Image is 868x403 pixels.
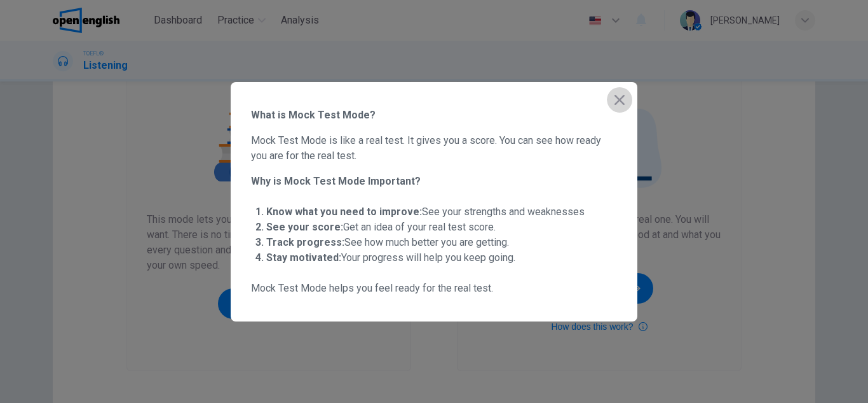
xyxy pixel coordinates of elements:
[266,221,496,233] span: Get an idea of your real test score.
[266,206,422,218] strong: Know what you need to improve:
[251,108,617,123] span: What is Mock Test Mode?
[266,251,515,264] span: Your progress will help you keep going.
[251,133,617,164] span: Mock Test Mode is like a real test. It gives you a score. You can see how ready you are for the r...
[266,206,585,218] span: See your strengths and weaknesses
[266,251,341,264] strong: Stay motivated:
[266,236,344,248] strong: Track progress:
[251,281,617,296] span: Mock Test Mode helps you feel ready for the real test.
[266,236,509,248] span: See how much better you are getting.
[266,221,343,233] strong: See your score:
[251,174,617,189] span: Why is Mock Test Mode Important?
